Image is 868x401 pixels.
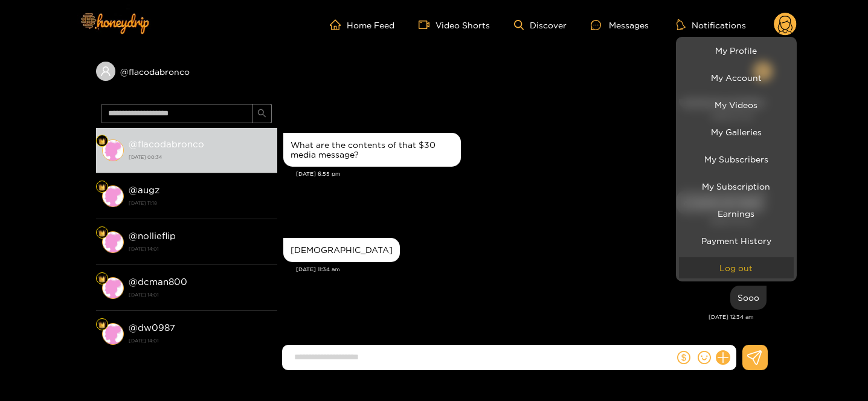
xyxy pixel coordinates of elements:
[679,67,794,88] a: My Account
[679,121,794,143] a: My Galleries
[679,176,794,197] a: My Subscription
[679,149,794,170] a: My Subscribers
[679,203,794,224] a: Earnings
[679,230,794,251] a: Payment History
[679,257,794,278] button: Log out
[679,40,794,61] a: My Profile
[679,94,794,115] a: My Videos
